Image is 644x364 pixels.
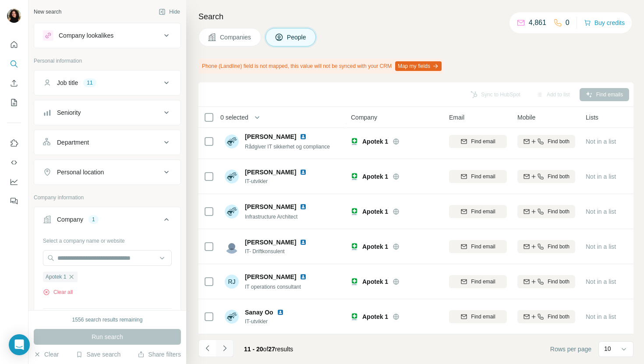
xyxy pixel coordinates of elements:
[57,215,83,224] div: Company
[586,138,616,145] span: Not in a list
[220,33,252,42] span: Companies
[7,174,21,190] button: Dashboard
[550,345,591,353] span: Rows per page
[34,194,181,201] p: Company information
[449,310,507,323] button: Find email
[362,277,388,286] span: Apotek 1
[34,209,180,233] button: Company1
[362,207,388,216] span: Apotek 1
[471,278,495,286] span: Find email
[7,75,21,91] button: Enrich CSV
[300,169,307,176] img: LinkedIn logo
[7,56,21,72] button: Search
[244,346,293,353] span: results
[220,113,248,122] span: 0 selected
[198,59,443,74] div: Phone (Landline) field is not mapped, this value will not be synced with your CRM
[517,310,575,323] button: Find both
[225,170,239,184] img: Avatar
[548,173,570,180] span: Find both
[471,138,495,145] span: Find email
[225,205,239,219] img: Avatar
[517,135,575,148] button: Find both
[216,339,234,357] button: Navigate to next page
[277,309,284,316] img: LinkedIn logo
[43,288,73,296] button: Clear all
[471,173,495,180] span: Find email
[517,275,575,288] button: Find both
[586,243,616,250] span: Not in a list
[245,247,317,255] span: IT- Driftkonsulent
[245,202,296,211] span: [PERSON_NAME]
[351,243,358,250] img: Logo of Apotek 1
[34,72,180,93] button: Job title11
[351,208,358,215] img: Logo of Apotek 1
[351,278,358,285] img: Logo of Apotek 1
[449,113,464,122] span: Email
[9,334,30,355] div: Open Intercom Messenger
[7,135,21,151] button: Use Surfe on LinkedIn
[586,113,598,122] span: Lists
[517,240,575,253] button: Find both
[88,216,99,223] div: 1
[34,25,180,46] button: Company lookalikes
[548,243,570,251] span: Find both
[46,273,66,281] span: Apotek 1
[586,313,616,320] span: Not in a list
[244,346,263,353] span: 11 - 20
[351,138,358,145] img: Logo of Apotek 1
[471,243,495,251] span: Find email
[449,240,507,253] button: Find email
[57,108,81,117] div: Seniority
[7,155,21,170] button: Use Surfe API
[245,132,296,141] span: [PERSON_NAME]
[7,193,21,209] button: Feedback
[351,313,358,320] img: Logo of Apotek 1
[245,238,296,247] span: [PERSON_NAME]
[198,11,633,23] h4: Search
[72,316,143,324] div: 1556 search results remaining
[225,134,239,148] img: Avatar
[225,240,239,254] img: Avatar
[34,57,181,65] p: Personal information
[362,312,388,321] span: Apotek 1
[362,172,388,181] span: Apotek 1
[263,346,269,353] span: of
[449,275,507,288] button: Find email
[351,173,358,180] img: Logo of Apotek 1
[34,350,59,359] button: Clear
[245,284,301,290] span: IT operations consultant
[34,132,180,153] button: Department
[395,61,442,71] button: Map my fields
[245,144,330,150] span: Rådgiver IT sikkerhet og compliance
[566,18,570,28] p: 0
[7,95,21,110] button: My lists
[517,170,575,183] button: Find both
[57,78,78,87] div: Job title
[300,239,307,246] img: LinkedIn logo
[517,113,535,122] span: Mobile
[83,79,96,87] div: 11
[586,173,616,180] span: Not in a list
[300,203,307,210] img: LinkedIn logo
[76,350,120,359] button: Save search
[7,9,21,23] img: Avatar
[245,318,294,325] span: IT-utvikler
[586,278,616,285] span: Not in a list
[548,278,570,286] span: Find both
[34,102,180,123] button: Seniority
[300,133,307,140] img: LinkedIn logo
[287,33,307,42] span: People
[517,205,575,218] button: Find both
[548,208,570,216] span: Find both
[362,242,388,251] span: Apotek 1
[471,313,495,321] span: Find email
[529,18,546,28] p: 4,861
[584,17,625,29] button: Buy credits
[7,37,21,53] button: Quick start
[57,138,89,147] div: Department
[245,177,317,185] span: IT-utvikler
[245,168,296,177] span: [PERSON_NAME]
[43,233,172,245] div: Select a company name or website
[604,344,611,353] p: 10
[245,273,296,280] span: [PERSON_NAME]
